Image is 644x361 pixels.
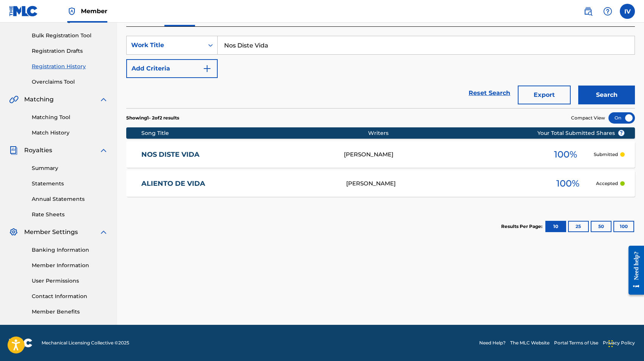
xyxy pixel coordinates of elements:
button: Export [518,86,571,104]
a: The MLC Website [510,340,550,346]
iframe: Chat Widget [606,325,644,361]
a: User Permissions [32,277,108,285]
a: Contact Information [32,292,108,300]
img: help [603,7,612,16]
a: Public Search [581,4,596,19]
a: Portal Terms of Use [554,340,598,346]
img: 9d2ae6d4665cec9f34b9.svg [203,64,212,73]
a: Banking Information [32,246,108,254]
p: Accepted [596,180,618,187]
a: Statements [32,180,108,188]
a: Member Benefits [32,308,108,316]
a: Need Help? [479,340,506,346]
a: Registration Drafts [32,47,108,55]
a: Match History [32,129,108,137]
button: Add Criteria [126,59,218,78]
form: Search Form [126,36,635,108]
a: Annual Statements [32,195,108,203]
span: Royalties [24,146,52,155]
a: Member Information [32,262,108,269]
span: Member [81,7,107,15]
img: expand [99,95,108,104]
img: Matching [9,95,19,104]
a: Reset Search [465,85,514,101]
img: search [584,7,593,16]
img: logo [9,338,33,347]
a: Rate Sheets [32,211,108,219]
button: Search [578,86,635,104]
div: Help [600,4,615,19]
a: Summary [32,164,108,172]
a: NOS DISTE VIDA [141,150,333,159]
div: [PERSON_NAME] [346,179,539,188]
a: Privacy Policy [603,340,635,346]
img: expand [99,146,108,155]
div: Work Title [131,41,199,50]
a: Matching Tool [32,113,108,121]
span: Member Settings [24,228,78,237]
span: Your Total Submitted Shares [537,129,625,137]
img: Top Rightsholder [67,7,76,16]
button: 100 [613,221,634,232]
a: Bulk Registration Tool [32,32,108,40]
span: Compact View [571,115,605,121]
img: expand [99,228,108,237]
div: Writers [368,129,561,137]
button: 25 [568,221,589,232]
a: ALIENTO DE VIDA [141,179,336,188]
a: Overclaims Tool [32,78,108,86]
img: Member Settings [9,228,18,237]
span: 100 % [554,148,577,161]
a: Registration History [32,63,108,70]
iframe: Resource Center [623,240,644,301]
div: User Menu [620,4,635,19]
p: Results Per Page: [501,223,544,230]
div: [PERSON_NAME] [344,150,537,159]
span: 100 % [556,177,579,190]
p: Submitted [594,151,618,158]
button: 10 [545,221,566,232]
p: Showing 1 - 2 of 2 results [126,115,179,121]
button: 50 [591,221,611,232]
img: MLC Logo [9,6,38,17]
span: Matching [24,95,54,104]
div: Song Title [141,129,368,137]
div: Arrastrar [608,332,613,355]
span: Mechanical Licensing Collective © 2025 [42,340,129,346]
span: ? [618,130,624,136]
img: Royalties [9,146,18,155]
div: Widget de chat [606,325,644,361]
